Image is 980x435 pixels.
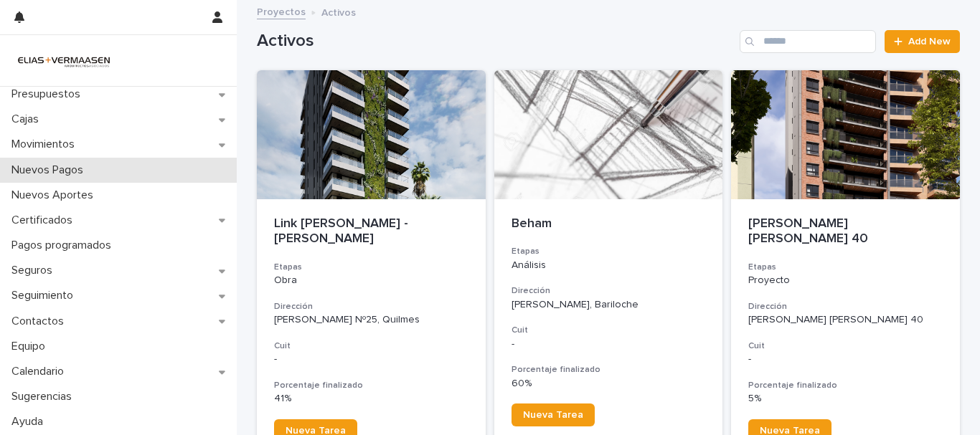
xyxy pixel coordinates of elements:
h3: Dirección [512,285,706,297]
p: Obra [274,274,468,287]
span: Nueva Tarea [523,410,583,420]
a: Proyectos [257,3,306,19]
p: Equipo [6,340,57,353]
p: Contactos [6,315,75,328]
p: [PERSON_NAME] Nº25, Quilmes [274,314,468,326]
input: Search [740,30,876,53]
p: Nuevos Aportes [6,188,105,202]
a: Add New [885,30,960,53]
p: - [274,353,468,365]
p: - [512,338,706,350]
p: Calendario [6,365,75,378]
h3: Etapas [748,262,943,273]
p: Link [PERSON_NAME] - [PERSON_NAME] [274,216,468,247]
p: - [748,353,943,365]
img: HMeL2XKrRby6DNq2BZlM [11,46,116,75]
p: 60% [512,378,706,390]
h3: Dirección [274,301,468,312]
p: Movimientos [6,138,86,151]
p: Seguros [6,264,64,277]
p: Nuevos Pagos [6,163,95,177]
p: Ayuda [6,415,55,429]
h3: Porcentaje finalizado [748,380,943,391]
p: Cajas [6,113,50,126]
h3: Dirección [748,301,943,312]
p: Seguimiento [6,289,85,302]
p: Proyecto [748,274,943,287]
a: Nueva Tarea [512,403,595,426]
span: Add New [908,37,951,47]
h3: Etapas [274,262,468,273]
p: 41% [274,393,468,405]
h3: Porcentaje finalizado [274,380,468,391]
p: [PERSON_NAME], Bariloche [512,299,706,311]
p: Pagos programados [6,239,123,252]
p: Activos [321,4,356,19]
p: [PERSON_NAME] [PERSON_NAME] 40 [748,216,943,247]
h3: Cuit [274,340,468,352]
h1: Activos [257,31,734,52]
h3: Cuit [748,340,943,352]
p: 5% [748,393,943,405]
p: Análisis [512,259,706,272]
p: Presupuestos [6,87,92,101]
h3: Etapas [512,246,706,257]
h3: Cuit [512,325,706,336]
p: Certificados [6,214,84,227]
p: Sugerencias [6,390,83,403]
h3: Porcentaje finalizado [512,364,706,376]
p: [PERSON_NAME] [PERSON_NAME] 40 [748,314,943,326]
p: Beham [512,216,706,232]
